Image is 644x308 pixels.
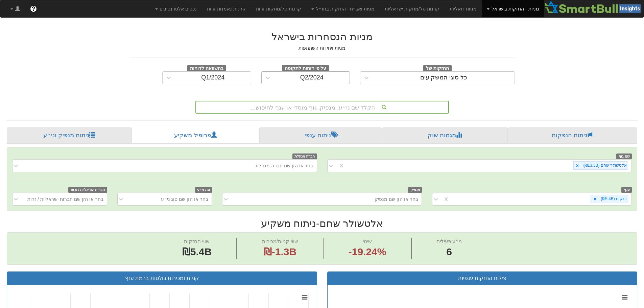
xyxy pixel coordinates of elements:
span: ₪5.4B [182,246,212,257]
div: הקלד שם ני״ע, מנפיק, גוף מוסדי או ענף לחיפוש... [196,101,448,113]
a: קרנות סל/מחקות ישראליות [380,0,445,17]
a: מניות - החזקות בישראל [482,0,544,17]
span: חברות ישראליות / זרות [68,187,107,193]
h3: קניות ומכירות בולטות ברמת ענף [12,275,312,281]
span: שינוי [363,238,372,244]
div: בחר או הזן שם סוג ני״ע [161,196,208,203]
span: ? [31,5,35,12]
a: נכסים אלטרנטיבים [150,0,202,17]
span: -19.24% [349,245,386,259]
a: ? [25,0,42,17]
a: מניות דואליות [445,0,482,17]
div: Q1/2024 [201,74,224,81]
div: בחר או הזן שם חברה מנהלת [256,162,313,169]
a: פרופיל משקיע [132,127,259,144]
div: בחר או הזן שם חברות ישראליות / זרות [27,196,103,203]
span: מנפיק [408,187,422,193]
div: כל סוגי המשקיעים [420,74,467,81]
span: שם גוף [616,153,632,159]
a: ניתוח הנפקות [508,127,637,144]
a: קרנות נאמנות זרות [202,0,251,17]
a: מניות ואג״ח - החזקות בחו״ל [306,0,380,17]
span: ענף [621,187,632,193]
h3: פילוח החזקות ענפיות [333,275,632,281]
h2: מניות הנסחרות בישראל [129,31,515,42]
a: ניתוח מנפיק וני״ע [7,127,132,144]
div: בחר או הזן שם מנפיק [375,196,418,203]
span: על פי דוחות לתקופה [282,65,329,72]
div: בנקים (₪5.4B) [599,195,628,203]
span: 6 [436,245,462,259]
a: קרנות סל/מחקות זרות [251,0,306,17]
h2: אלטשולר שחם - ניתוח משקיע [7,218,637,229]
a: מגמות שוק [382,127,507,144]
a: ניתוח ענפי [259,127,382,144]
span: שווי החזקות [184,238,210,244]
span: בהשוואה לדוחות [187,65,226,72]
div: Q2/2024 [300,74,324,81]
span: חברה מנהלת [292,153,317,159]
h5: מניות ויחידות השתתפות [129,46,515,51]
span: סוג ני״ע [195,187,212,193]
span: ני״ע פעילים [436,238,462,244]
div: אלטשולר שחם (₪13.3B) [581,162,628,169]
img: Smartbull [544,0,644,14]
span: החזקות של [423,65,452,72]
span: ₪-1.3B [264,246,296,257]
span: שווי קניות/מכירות [262,238,298,244]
